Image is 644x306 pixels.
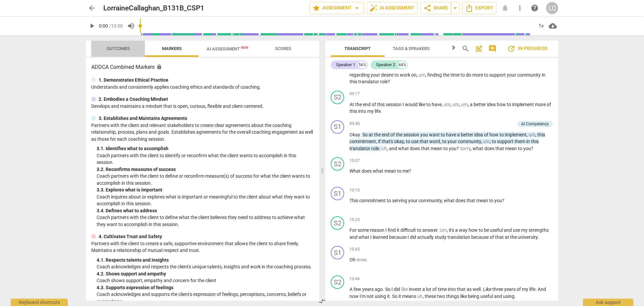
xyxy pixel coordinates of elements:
[457,132,461,137] span: a
[97,166,314,173] div: 3. 2. Reconfirms measures of success
[447,234,471,240] span: translation
[474,132,484,137] span: idea
[358,79,380,84] span: translator
[99,233,162,240] p: 4. Cultivates Trust and Safety
[546,2,558,14] button: LC
[309,2,364,14] button: Assessment
[527,132,529,137] span: ,
[446,132,457,137] span: have
[393,46,430,51] span: Tags & Speakers
[483,287,492,292] span: Like
[350,146,371,151] span: translator
[452,102,459,107] span: Filler word
[97,263,314,270] p: Coach acknowledges and respects the client's unique talents, insights and work in the coaching pr...
[406,139,411,144] span: to
[517,287,522,292] span: of
[398,146,410,151] span: what
[504,227,513,233] span: and
[353,4,361,12] span: arrow_drop_down
[331,91,344,104] div: Change speaker
[312,4,320,12] span: star
[507,45,515,53] span: update
[97,193,314,207] p: Coach inquires about or explores what is important or meaningful to the client about what they wa...
[350,217,360,223] span: 10:25
[401,287,409,292] span: Filler word
[336,61,355,68] div: Speaker 1
[97,173,314,186] p: Coach partners with the client to define or reconfirm measure(s) of success for what the client w...
[441,132,446,137] span: to
[388,79,390,84] span: ?
[504,287,517,292] span: years
[481,287,483,292] span: .
[535,132,537,137] span: ,
[350,227,358,233] span: For
[387,146,389,151] span: ,
[489,72,507,78] span: support
[350,287,354,292] span: A
[350,72,371,78] span: regarding
[489,198,494,203] span: to
[369,132,374,137] span: at
[389,146,398,151] span: and
[440,227,447,233] span: Filler word
[367,2,418,14] button: AI Assessment
[467,287,473,292] span: as
[495,234,505,240] span: that
[275,46,291,51] span: Scores
[460,43,471,54] button: Search
[354,287,362,292] span: few
[440,139,442,144] span: ,
[376,139,378,144] span: ,
[484,227,490,233] span: be
[516,4,524,12] span: more_vert
[537,132,545,137] span: this
[465,4,493,12] span: Export
[484,72,489,78] span: to
[507,45,547,53] span: In progress
[350,158,360,164] span: 10:07
[473,287,481,292] span: well
[11,299,68,306] div: Keyboard shortcuts
[408,234,410,240] span: I
[360,132,362,137] span: .
[386,102,402,107] span: session
[419,198,442,203] span: community
[471,234,490,240] span: because
[427,72,443,78] span: finding
[391,287,394,292] span: I
[350,276,360,282] span: 10:46
[513,227,521,233] span: use
[515,139,526,144] span: them
[499,132,505,137] span: to
[420,139,429,144] span: that
[392,198,408,203] span: serving
[107,46,130,51] span: Outcomes
[547,102,551,107] span: of
[88,4,96,12] span: arrow_back
[405,102,419,107] span: would
[378,139,382,144] span: if
[459,227,469,233] span: way
[479,227,484,233] span: to
[99,96,168,103] p: 2. Embodies a Coaching Mindset
[396,132,404,137] span: the
[394,287,401,292] span: did
[518,234,538,240] span: university
[241,46,248,49] span: New
[450,72,461,78] span: time
[487,102,497,107] span: idea
[542,72,545,78] span: in
[466,72,472,78] span: do
[382,132,390,137] span: end
[484,132,489,137] span: of
[389,234,408,240] span: because
[358,61,367,68] div: 56%
[531,4,539,12] span: help
[350,139,376,144] span: commitment
[490,234,495,240] span: of
[397,227,400,233] span: it
[460,146,471,151] span: Filler word
[420,2,451,14] button: Share
[370,227,385,233] span: reason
